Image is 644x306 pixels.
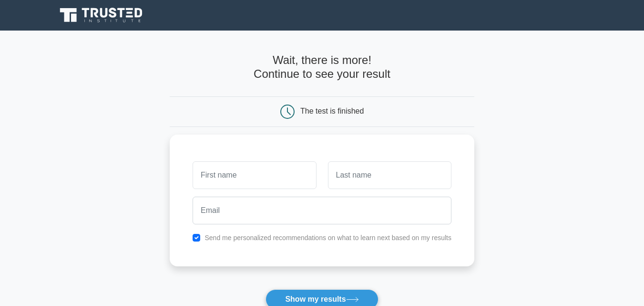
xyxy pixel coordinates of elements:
label: Send me personalized recommendations on what to learn next based on my results [204,234,451,242]
input: Email [193,197,451,224]
input: First name [193,161,316,189]
input: Last name [328,161,451,189]
div: The test is finished [300,107,364,115]
h4: Wait, there is more! Continue to see your result [170,53,474,81]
